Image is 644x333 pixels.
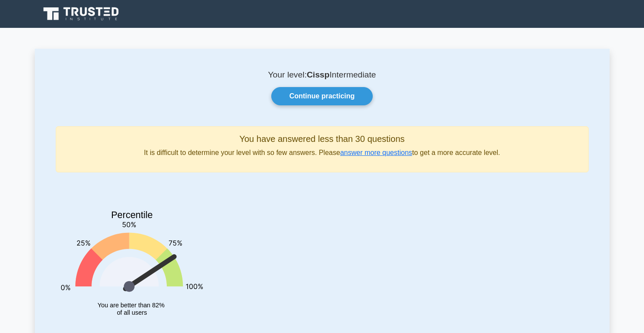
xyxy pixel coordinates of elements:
a: answer more questions [340,149,412,156]
b: Cissp [307,70,329,79]
p: Your level: Intermediate [56,70,589,80]
p: It is difficult to determine your level with so few answers. Please to get a more accurate level. [63,148,581,158]
h5: You have answered less than 30 questions [63,134,581,144]
a: Continue practicing [271,87,372,105]
tspan: of all users [117,309,147,316]
text: Percentile [111,210,153,220]
tspan: You are better than 82% [98,302,165,309]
